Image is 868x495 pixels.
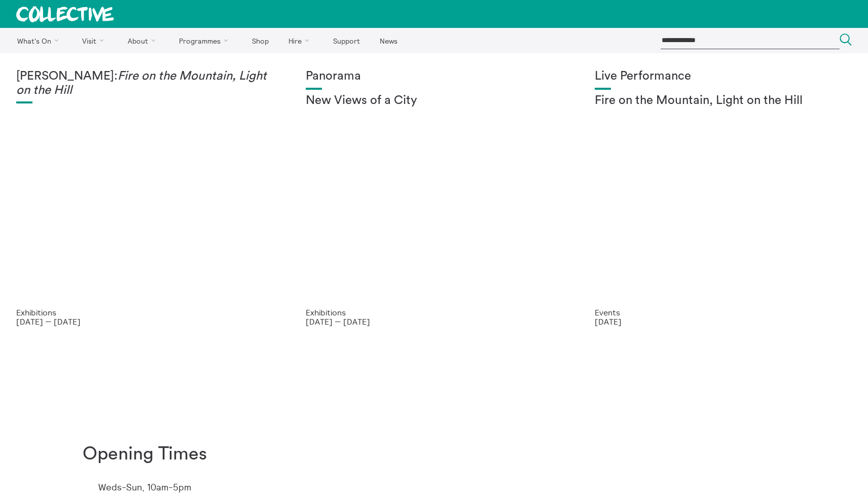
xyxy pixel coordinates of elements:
p: Exhibitions [16,308,273,317]
p: [DATE] — [DATE] [16,317,273,326]
a: Visit [74,28,117,53]
p: [DATE] [595,317,852,326]
h2: Fire on the Mountain, Light on the Hill [595,94,852,108]
a: Collective Panorama June 2025 small file 8 Panorama New Views of a City Exhibitions [DATE] — [DATE] [290,53,579,343]
h2: New Views of a City [306,94,563,108]
a: Photo: Eoin Carey Live Performance Fire on the Mountain, Light on the Hill Events [DATE] [578,53,868,343]
a: Programmes [170,28,241,53]
p: Weds-Sun, 10am-5pm [98,482,191,493]
p: Exhibitions [306,308,563,317]
a: Support [324,28,369,53]
a: About [119,28,168,53]
h1: Opening Times [83,444,207,465]
h1: [PERSON_NAME]: [16,69,273,97]
p: Events [595,308,852,317]
a: News [371,28,406,53]
h1: Panorama [306,69,563,84]
a: What's On [8,28,71,53]
a: Shop [243,28,277,53]
em: Fire on the Mountain, Light on the Hill [16,70,267,96]
h1: Live Performance [595,69,852,84]
a: Hire [280,28,322,53]
p: [DATE] — [DATE] [306,317,563,326]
